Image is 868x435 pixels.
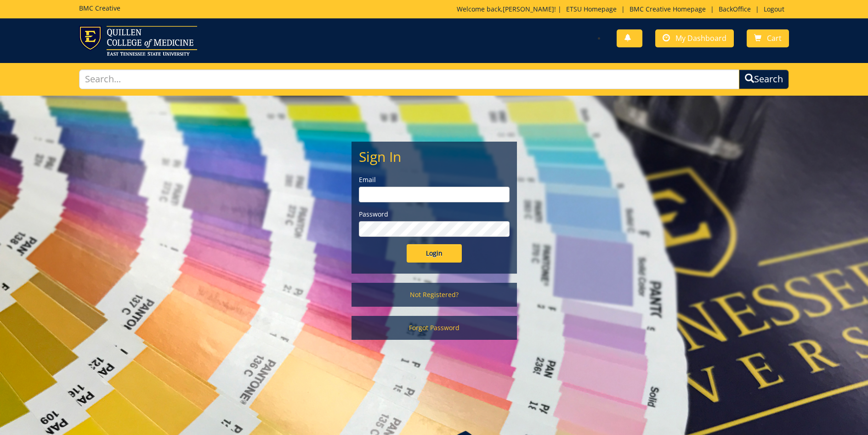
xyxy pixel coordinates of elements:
[352,283,517,307] a: Not Registered?
[359,210,510,219] label: Password
[747,29,789,47] a: Cart
[714,5,755,13] a: BackOffice
[457,5,789,14] p: Welcome back, ! | | | |
[359,175,510,184] label: Email
[675,33,726,43] span: My Dashboard
[655,29,734,47] a: My Dashboard
[562,5,621,13] a: ETSU Homepage
[79,26,197,56] img: ETSU logo
[407,244,462,263] input: Login
[739,69,789,89] button: Search
[767,33,782,43] span: Cart
[79,69,739,89] input: Search...
[759,5,789,13] a: Logout
[352,316,517,340] a: Forgot Password
[359,149,510,164] h2: Sign In
[79,5,120,11] h5: BMC Creative
[503,5,554,13] a: [PERSON_NAME]
[625,5,710,13] a: BMC Creative Homepage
